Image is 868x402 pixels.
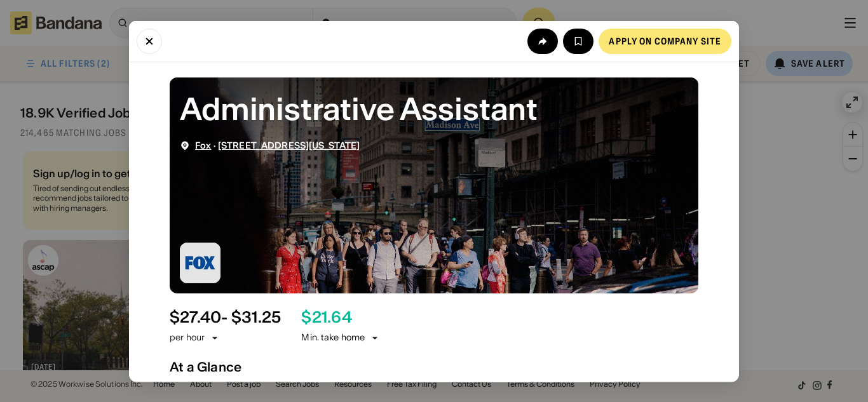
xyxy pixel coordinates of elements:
div: per hour [170,332,205,344]
div: $ 21.64 [301,308,351,326]
a: Fox [195,139,211,151]
div: · [195,140,360,151]
div: $ 27.40 - $31.25 [170,308,281,326]
a: [STREET_ADDRESS][US_STATE] [218,139,360,151]
button: Close [137,28,162,53]
div: Apply on company site [609,36,721,45]
div: Administrative Assistant [180,87,688,130]
div: At a Glance [170,359,698,374]
img: Fox logo [180,242,220,283]
div: Min. take home [301,332,380,344]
